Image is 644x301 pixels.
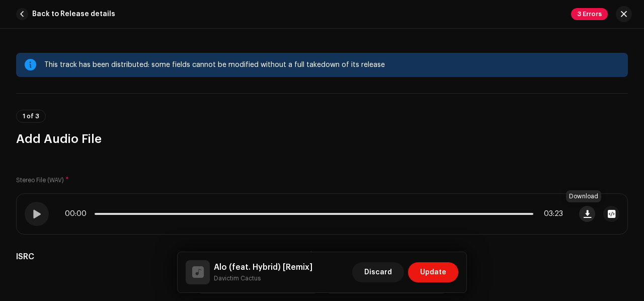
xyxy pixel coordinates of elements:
label: Do you have an ISRC for this recording? [198,251,446,259]
span: 03:23 [537,210,563,218]
span: Discard [364,262,392,282]
h5: ISRC [16,251,182,263]
h5: Alo (feat. Hybrid) [Remix] [214,261,312,273]
button: Discard [352,262,404,282]
span: Update [420,262,446,282]
div: This track has been distributed: some fields cannot be modified without a full takedown of its re... [44,59,620,71]
small: Alo (feat. Hybrid) [Remix] [214,273,312,283]
button: Update [408,262,458,282]
h3: Add Audio File [16,131,628,147]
